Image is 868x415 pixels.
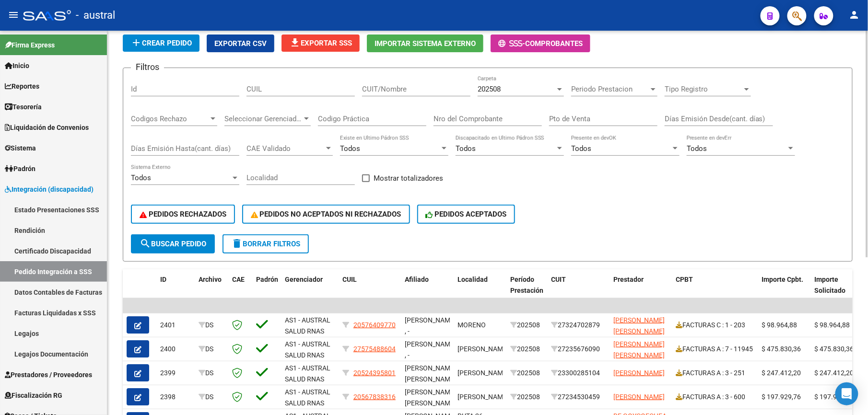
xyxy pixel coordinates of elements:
span: 20524395801 [353,369,396,377]
span: AS1 - AUSTRAL SALUD RNAS [285,388,330,407]
mat-icon: add [130,37,142,48]
span: CAE Validado [246,144,324,153]
span: MORENO [457,321,486,329]
span: Todos [131,173,151,182]
datatable-header-cell: CPBT [672,269,758,311]
span: $ 475.830,36 [815,345,854,353]
datatable-header-cell: ID [156,269,195,311]
span: Liquidación de Convenios [5,122,89,133]
datatable-header-cell: Prestador [610,269,672,311]
span: Seleccionar Gerenciador [224,115,302,123]
mat-icon: person [849,9,860,21]
div: DS [199,344,224,355]
span: Integración (discapacidad) [5,184,94,195]
div: 27324702879 [551,320,606,331]
div: Open Intercom Messenger [835,382,858,405]
datatable-header-cell: Importe Solicitado [811,269,864,311]
span: Localidad [457,276,488,283]
span: Importe Cpbt. [762,276,804,283]
span: [PERSON_NAME] [PERSON_NAME] [613,316,665,335]
span: Crear Pedido [130,39,192,47]
div: DS [199,368,224,379]
datatable-header-cell: Período Prestación [506,269,547,311]
datatable-header-cell: CAE [228,269,252,311]
datatable-header-cell: Archivo [195,269,228,311]
span: Período Prestación [510,276,543,294]
span: Afiliado [405,276,429,283]
span: CAE [232,276,245,283]
div: 202508 [510,368,543,379]
div: 202508 [510,392,543,403]
span: Inicio [5,60,29,71]
span: Borrar Filtros [231,240,300,248]
span: Fiscalización RG [5,390,62,401]
button: -Comprobantes [491,35,590,52]
span: 202508 [478,85,501,93]
div: 2401 [160,320,191,331]
button: Crear Pedido [123,35,199,52]
span: Codigos Rechazo [131,115,209,123]
span: CUIT [551,276,566,283]
div: 27234530459 [551,392,606,403]
button: Borrar Filtros [223,234,309,254]
span: 20576409770 [353,321,396,329]
h3: Filtros [131,60,164,74]
button: Exportar CSV [207,35,274,52]
span: [PERSON_NAME] [457,345,509,353]
span: Buscar Pedido [140,240,206,248]
span: [PERSON_NAME] [PERSON_NAME] [613,340,665,359]
span: Prestadores / Proveedores [5,369,92,380]
span: $ 475.830,36 [762,345,801,353]
button: Exportar SSS [282,35,360,52]
span: $ 98.964,88 [815,321,850,329]
span: $ 247.412,20 [815,369,854,377]
span: CUIL [342,276,357,283]
div: DS [199,320,224,331]
span: Importe Solicitado [815,276,846,294]
span: [PERSON_NAME] [PERSON_NAME] , - [405,364,456,394]
span: Tipo Registro [665,85,742,93]
span: PEDIDOS NO ACEPTADOS NI RECHAZADOS [251,210,401,219]
div: 2399 [160,368,191,379]
span: Exportar CSV [214,39,267,48]
span: Todos [340,144,360,153]
button: Importar Sistema Externo [367,35,483,52]
datatable-header-cell: CUIL [339,269,401,311]
span: Sistema [5,143,36,153]
span: Archivo [199,276,222,283]
span: AS1 - AUSTRAL SALUD RNAS [285,316,330,335]
span: [PERSON_NAME] [613,369,665,377]
span: [PERSON_NAME] , - [405,340,456,359]
span: 27575488604 [353,345,396,353]
span: Prestador [613,276,644,283]
datatable-header-cell: Localidad [454,269,506,311]
div: 202508 [510,344,543,355]
span: Todos [687,144,707,153]
span: $ 197.929,76 [762,393,801,401]
div: 27235676090 [551,344,606,355]
datatable-header-cell: Gerenciador [281,269,339,311]
div: 2400 [160,344,191,355]
span: Importar Sistema Externo [375,39,476,48]
button: PEDIDOS ACEPTADOS [417,205,516,224]
div: 23300285104 [551,368,606,379]
datatable-header-cell: CUIT [547,269,610,311]
span: Todos [571,144,591,153]
mat-icon: delete [231,238,243,249]
span: - [498,39,525,48]
span: [PERSON_NAME] [457,393,509,401]
span: Periodo Prestacion [571,85,649,93]
datatable-header-cell: Padrón [252,269,281,311]
span: 20567838316 [353,393,396,401]
div: 202508 [510,320,543,331]
div: DS [199,392,224,403]
span: $ 247.412,20 [762,369,801,377]
datatable-header-cell: Afiliado [401,269,454,311]
div: FACTURAS C : 1 - 203 [676,320,754,331]
span: AS1 - AUSTRAL SALUD RNAS [285,364,330,383]
span: - austral [76,5,115,26]
span: ID [160,276,166,283]
span: [PERSON_NAME] [613,393,665,401]
span: [PERSON_NAME] [457,369,509,377]
span: Todos [456,144,476,153]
